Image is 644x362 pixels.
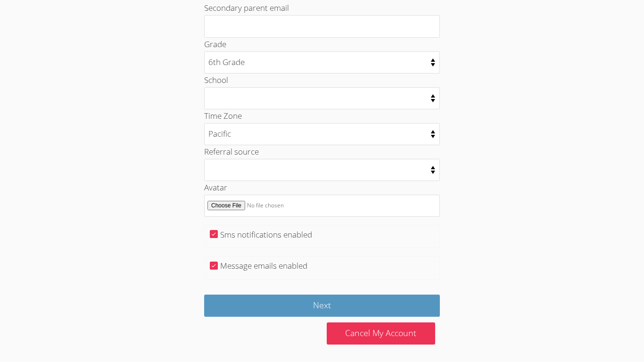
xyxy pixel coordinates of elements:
a: Cancel My Account [327,322,435,345]
label: Message emails enabled [220,260,307,271]
label: Secondary parent email [204,2,289,13]
label: Referral source [204,146,259,157]
label: Avatar [204,182,227,193]
label: School [204,74,228,85]
label: Grade [204,39,226,49]
label: Time Zone [204,110,242,121]
label: Sms notifications enabled [220,229,312,240]
input: Next [204,295,440,317]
